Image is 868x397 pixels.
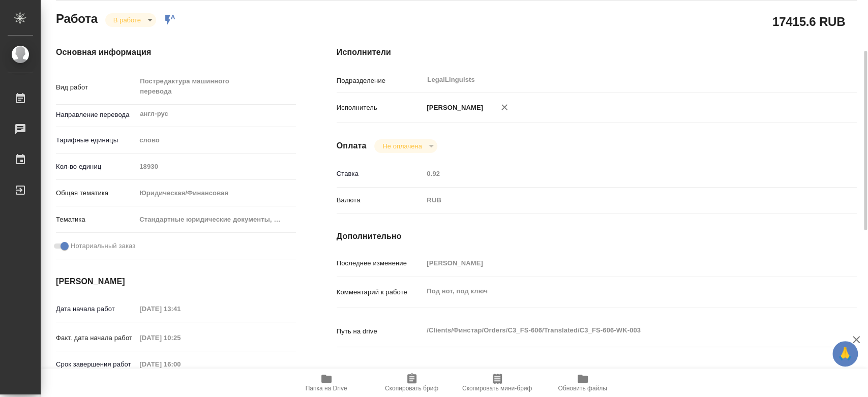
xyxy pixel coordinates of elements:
[423,322,813,339] textarea: /Clients/Финстар/Orders/C3_FS-606/Translated/C3_FS-606-WK-003
[423,283,813,300] textarea: Под нот, под ключ
[56,188,136,198] p: Общая тематика
[423,192,813,209] div: RUB
[423,166,813,181] input: Пустое поле
[136,211,295,228] div: Стандартные юридические документы, договоры, уставы
[56,9,98,27] h2: Работа
[337,76,424,86] p: Подразделение
[136,330,225,345] input: Пустое поле
[423,103,483,113] p: [PERSON_NAME]
[56,359,136,370] p: Срок завершения работ
[337,103,424,113] p: Исполнитель
[540,369,625,397] button: Обновить файлы
[105,13,156,27] div: В работе
[772,13,845,30] h2: 17415.6 RUB
[374,139,437,153] div: В работе
[455,369,540,397] button: Скопировать мини-бриф
[558,385,607,392] span: Обновить файлы
[56,162,136,172] p: Кол-во единиц
[337,258,424,268] p: Последнее изменение
[493,96,516,118] button: Удалить исполнителя
[71,241,135,251] span: Нотариальный заказ
[136,185,295,202] div: Юридическая/Финансовая
[337,195,424,205] p: Валюта
[56,110,136,120] p: Направление перевода
[110,16,144,24] button: В работе
[56,333,136,343] p: Факт. дата начала работ
[337,287,424,297] p: Комментарий к работе
[306,385,347,392] span: Папка на Drive
[832,341,858,367] button: 🙏
[379,142,425,150] button: Не оплачена
[136,132,295,149] div: слово
[136,159,295,174] input: Пустое поле
[337,326,424,337] p: Путь на drive
[56,135,136,145] p: Тарифные единицы
[136,357,225,372] input: Пустое поле
[337,169,424,179] p: Ставка
[56,276,296,288] h4: [PERSON_NAME]
[56,215,136,225] p: Тематика
[462,385,532,392] span: Скопировать мини-бриф
[56,304,136,314] p: Дата начала работ
[836,343,854,364] span: 🙏
[337,230,857,242] h4: Дополнительно
[337,46,857,58] h4: Исполнители
[136,301,225,316] input: Пустое поле
[369,369,455,397] button: Скопировать бриф
[284,369,369,397] button: Папка на Drive
[423,256,813,270] input: Пустое поле
[56,46,296,58] h4: Основная информация
[337,140,367,152] h4: Оплата
[385,385,438,392] span: Скопировать бриф
[56,82,136,93] p: Вид работ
